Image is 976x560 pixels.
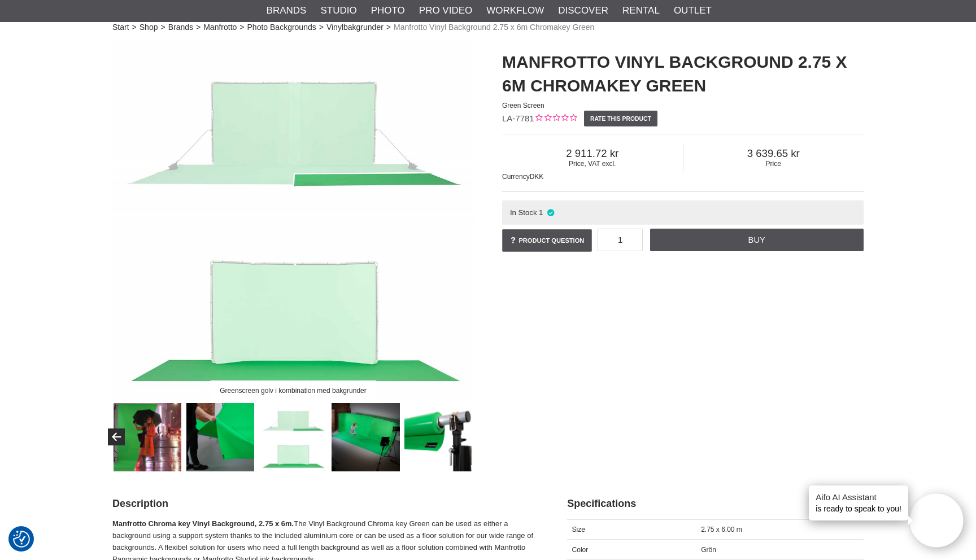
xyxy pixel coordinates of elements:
[546,208,555,217] i: In stock
[394,21,594,33] span: Manfrotto Vinyl Background 2.75 x 6m Chromakey Green
[584,111,658,126] a: Rate this product
[530,173,544,181] span: DKK
[534,113,577,125] div: Customer rating: 0
[247,21,316,33] a: Photo Backgrounds
[332,403,400,471] img: Kan användas till större filmproduktioner
[622,3,660,18] a: Rental
[701,546,716,554] span: Grön
[112,21,129,33] a: Start
[558,3,608,18] a: Discover
[320,3,356,18] a: Studio
[211,380,376,400] div: Greenscreen golv i kombination med bakgrunder
[683,160,864,168] span: Price
[267,3,307,18] a: Brands
[132,21,137,33] span: >
[567,497,864,511] h2: Specifications
[502,50,864,98] h1: Manfrotto Vinyl Background 2.75 x 6m Chromakey Green
[196,21,201,33] span: >
[539,208,543,217] span: 1
[572,546,589,554] span: Color
[168,21,193,33] a: Brands
[419,3,472,18] a: Pro Video
[112,519,294,528] strong: Manfrotto Chroma key Vinyl Background, 2.75 x 6m.
[650,229,864,251] a: Buy
[140,21,158,33] a: Shop
[186,403,255,471] img: Enkel hantering, matt yta som inte veckas
[510,208,537,217] span: In Stock
[683,147,864,160] span: 3 639.65
[259,403,328,471] img: Greenscreen golv i kombination med bakgrunder
[13,529,30,549] button: Consent Preferences
[502,147,683,160] span: 2 911.72
[502,102,544,110] span: Green Screen
[319,21,324,33] span: >
[13,531,30,548] img: Revisit consent button
[502,173,530,181] span: Currency
[112,39,474,400] a: Greenscreen golv i kombination med bakgrunder
[572,526,585,533] span: Size
[502,113,534,123] span: LA-7781
[674,3,712,18] a: Outlet
[160,21,165,33] span: >
[108,428,125,445] button: Previous
[486,3,544,18] a: Workflow
[112,497,539,511] h2: Description
[239,21,244,33] span: >
[326,21,384,33] a: Vinylbakgrunder
[386,21,391,33] span: >
[404,403,473,471] img: Aluminiumkärna håller bakgrund slät
[114,403,182,471] img: Förenklar friläggning av motiv i postproduktion
[816,491,901,503] h4: Aifo AI Assistant
[112,39,474,400] img: Manfrotto Vinylbakgrund 2.75x6m Chromakey Grön
[809,485,908,520] div: is ready to speak to you!
[203,21,237,33] a: Manfrotto
[701,526,742,533] span: 2.75 x 6.00 m
[502,229,592,252] a: Product question
[502,160,683,168] span: Price, VAT excl.
[371,3,405,18] a: Photo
